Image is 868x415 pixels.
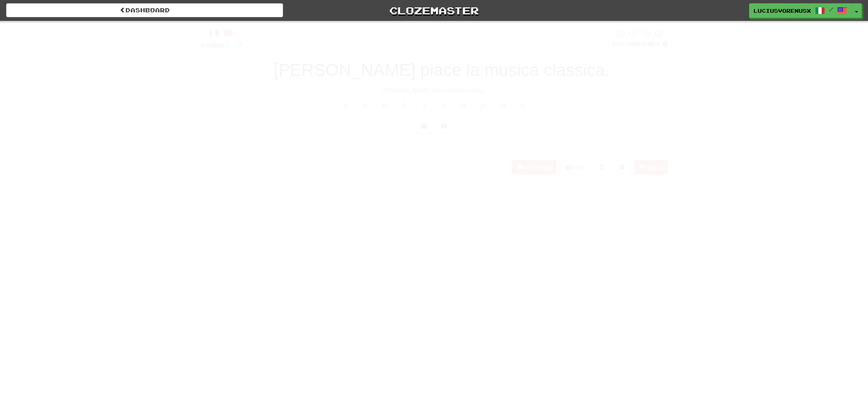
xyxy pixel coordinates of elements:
button: ú [514,96,531,114]
span: LuciusVorenusX [754,7,811,14]
span: 0 [276,22,283,32]
button: Help! [561,160,590,174]
span: 0 [466,22,473,32]
button: Submit [409,137,459,156]
button: Switch sentence to multiple choice alt+p [416,119,432,133]
span: 100 % [612,41,628,47]
div: / [200,28,242,39]
button: Round history (alt+y) [594,160,610,174]
button: ì [416,96,432,114]
button: ó [475,96,491,114]
button: é [396,96,413,114]
a: Dashboard [6,3,283,17]
button: í [436,96,452,114]
span: 0 [235,39,242,49]
button: Single letter hint - you only get 1 per sentence and score half the points! alt+h [436,119,452,133]
div: Mastered [612,41,668,48]
div: [PERSON_NAME] likes classical music. [200,87,668,95]
a: Clozemaster [295,3,572,18]
button: ù [495,96,511,114]
button: á [357,96,373,114]
button: ò [455,96,472,114]
button: à [337,96,354,114]
button: Report [634,160,668,174]
button: è [377,96,393,114]
span: Inf [634,22,655,32]
a: LuciusVorenusX / [749,3,852,18]
span: Score: [200,42,230,49]
button: End Round [512,160,557,174]
span: / [829,7,833,12]
span: [PERSON_NAME] piace la musica classica. [274,60,610,80]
